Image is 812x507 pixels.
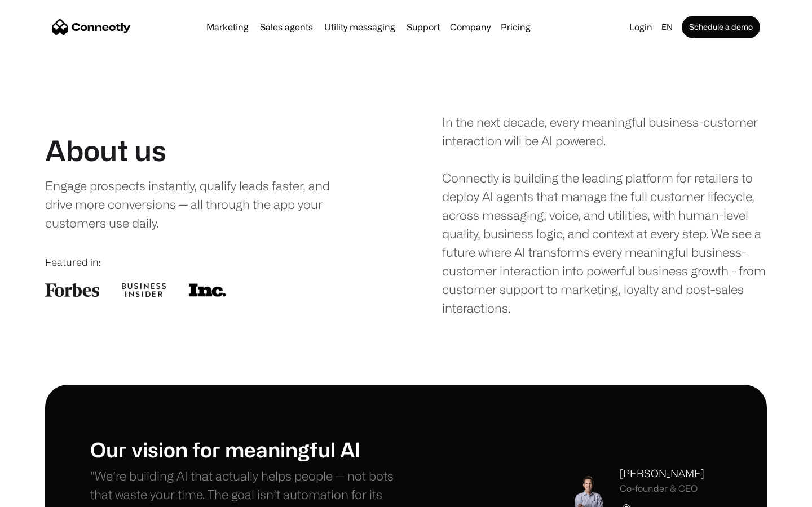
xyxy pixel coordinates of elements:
ul: Language list [23,487,68,503]
aside: Language selected: English [11,486,68,503]
div: Featured in: [45,255,370,270]
div: In the next decade, every meaningful business-customer interaction will be AI powered. Connectly ... [442,113,767,317]
h1: About us [45,134,166,167]
div: [PERSON_NAME] [620,466,704,481]
div: Company [450,19,491,35]
div: Co-founder & CEO [620,483,704,494]
a: Login [625,19,657,35]
div: Engage prospects instantly, qualify leads faster, and drive more conversions — all through the ap... [45,176,354,232]
div: en [661,19,673,35]
a: Sales agents [255,23,317,32]
a: Utility messaging [320,23,400,32]
a: Pricing [496,23,535,32]
a: Support [402,23,444,32]
h1: Our vision for meaningful AI [90,437,406,461]
a: Marketing [202,23,253,32]
a: Schedule a demo [682,16,760,38]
